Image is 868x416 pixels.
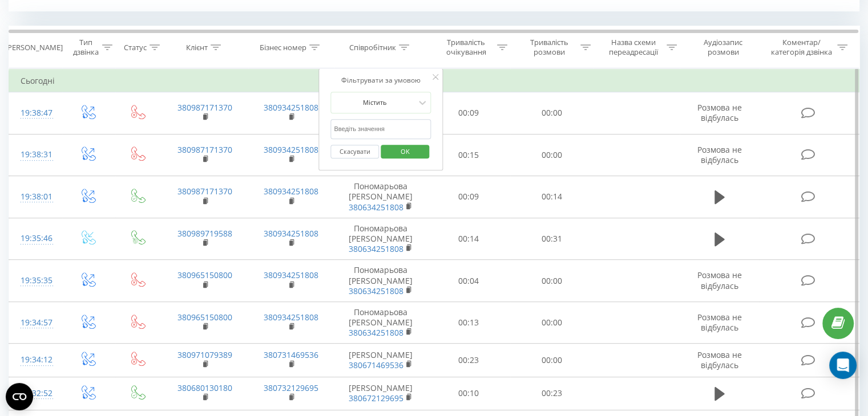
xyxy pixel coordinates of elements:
div: Аудіозапис розмови [690,38,757,57]
input: Введіть значення [330,119,431,139]
a: 380965150800 [177,312,232,323]
a: 380965150800 [177,270,232,280]
a: 380680130180 [177,382,232,393]
td: 00:00 [510,260,593,302]
a: 380732129695 [264,382,318,393]
span: Розмова не відбулась [697,144,742,165]
td: Сьогодні [9,70,859,92]
button: Open CMP widget [6,383,33,410]
td: 00:14 [427,218,510,260]
a: 380989719588 [177,228,232,239]
td: 00:23 [427,344,510,377]
a: 380672129695 [349,393,403,403]
td: 00:31 [510,218,593,260]
a: 380934251808 [264,144,318,155]
div: 19:35:46 [21,227,51,250]
div: [PERSON_NAME] [5,43,63,52]
td: 00:00 [510,92,593,134]
td: 00:00 [510,301,593,344]
a: 380987171370 [177,144,232,155]
a: 380934251808 [264,102,318,113]
span: Розмова не відбулась [697,312,742,333]
a: 380634251808 [349,327,403,338]
span: Розмова не відбулась [697,349,742,370]
div: Тип дзвінка [72,38,99,57]
td: [PERSON_NAME] [334,377,427,410]
button: Скасувати [330,145,379,159]
span: Розмова не відбулась [697,102,742,123]
div: Фільтрувати за умовою [330,75,431,86]
td: 00:00 [510,344,593,377]
a: 380634251808 [349,243,403,254]
td: Пономарьова [PERSON_NAME] [334,301,427,344]
div: Клієнт [186,43,208,52]
td: 00:04 [427,260,510,302]
td: 00:09 [427,92,510,134]
div: Тривалість очікування [438,38,495,57]
td: 00:14 [510,176,593,218]
a: 380934251808 [264,312,318,323]
td: 00:10 [427,377,510,410]
span: Розмова не відбулась [697,270,742,291]
div: 19:38:47 [21,102,51,124]
td: 00:09 [427,176,510,218]
a: 380634251808 [349,202,403,213]
a: 380987171370 [177,186,232,197]
td: Пономарьова [PERSON_NAME] [334,218,427,260]
div: 19:35:35 [21,270,51,292]
div: 19:38:31 [21,144,51,166]
div: 19:34:12 [21,349,51,371]
a: 380934251808 [264,228,318,239]
td: 00:23 [510,377,593,410]
a: 380987171370 [177,102,232,113]
td: 00:00 [510,134,593,176]
span: OK [389,142,421,160]
div: 19:34:57 [21,312,51,334]
a: 380971079389 [177,349,232,360]
td: [PERSON_NAME] [334,344,427,377]
div: Бізнес номер [260,43,306,52]
a: 380634251808 [349,286,403,296]
button: OK [381,145,429,159]
div: Статус [124,43,147,52]
div: 19:38:01 [21,186,51,208]
a: 380934251808 [264,186,318,197]
td: 00:13 [427,301,510,344]
div: Назва схеми переадресації [604,38,664,57]
td: 00:15 [427,134,510,176]
div: Тривалість розмови [520,38,578,57]
td: Пономарьова [PERSON_NAME] [334,176,427,218]
div: Open Intercom Messenger [829,352,857,379]
td: Пономарьова [PERSON_NAME] [334,260,427,302]
div: Коментар/категорія дзвінка [768,38,834,57]
div: 19:32:52 [21,382,51,405]
a: 380671469536 [349,360,403,370]
a: 380731469536 [264,349,318,360]
div: Співробітник [349,43,396,52]
a: 380934251808 [264,270,318,280]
